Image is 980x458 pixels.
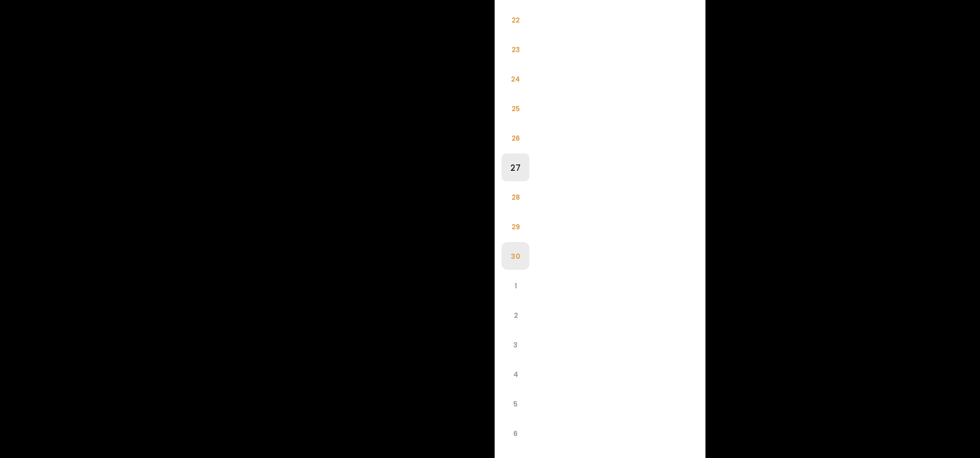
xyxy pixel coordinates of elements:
li: 22 [502,6,529,34]
li: 28 [502,183,529,211]
li: 27 [502,153,529,181]
li: 3 [502,331,529,358]
li: 6 [502,419,529,447]
li: 5 [502,390,529,417]
li: 24 [502,65,529,93]
li: 2 [502,301,529,329]
li: 4 [502,360,529,388]
li: 23 [502,35,529,63]
li: 1 [502,272,529,299]
li: 30 [502,242,529,270]
li: 29 [502,212,529,240]
li: 25 [502,94,529,122]
li: 26 [502,124,529,152]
